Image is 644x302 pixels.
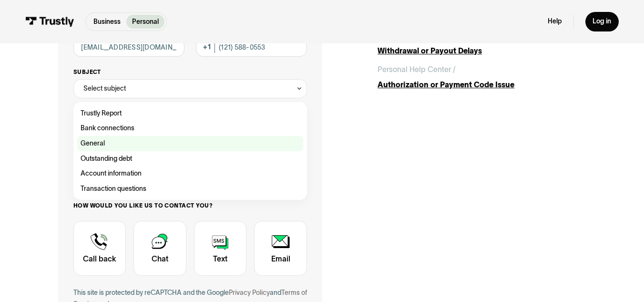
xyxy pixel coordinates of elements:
a: Business [88,15,126,29]
span: Bank connections [81,123,134,134]
a: Privacy Policy [229,289,270,296]
img: Trustly Logo [25,17,74,27]
p: Personal [132,17,159,27]
a: Personal Help Center /Authorization or Payment Code Issue [378,64,586,90]
p: Business [93,17,121,27]
nav: Select subject [73,98,307,200]
a: Help [548,17,562,26]
span: Transaction questions [81,183,146,195]
span: Trustly Report [81,108,122,119]
div: Withdrawal or Payout Delays [378,45,586,57]
span: Outstanding debt [81,153,132,165]
label: How would you like us to contact you? [73,202,307,209]
div: Select subject [73,79,307,98]
input: alex@mail.com [73,38,184,57]
a: Personal [126,15,164,29]
input: (555) 555-5555 [196,38,307,57]
div: Authorization or Payment Code Issue [378,79,586,91]
div: Select subject [83,83,126,94]
label: Subject [73,68,307,76]
div: Log in [593,17,611,26]
span: General [81,138,105,149]
div: Personal Help Center / [378,64,456,75]
a: Log in [585,12,619,32]
span: Account information [81,168,142,179]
